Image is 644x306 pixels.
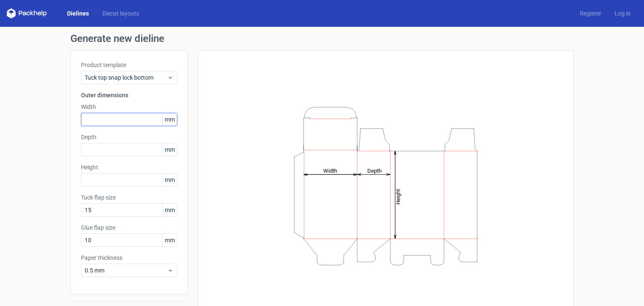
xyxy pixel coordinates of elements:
[81,133,177,141] label: Depth
[60,9,96,18] a: Dielines
[323,167,337,174] tspan: Width
[70,34,574,44] h1: Generate new dieline
[85,266,167,275] span: 0.5 mm
[162,113,177,126] span: mm
[81,91,177,99] h3: Outer dimensions
[81,254,177,262] label: Paper thickness
[162,174,177,186] span: mm
[162,143,177,156] span: mm
[162,204,177,216] span: mm
[162,234,177,246] span: mm
[81,103,177,111] label: Width
[81,193,177,202] label: Tuck flap size
[81,61,177,69] label: Product template
[81,223,177,232] label: Glue flap size
[81,163,177,171] label: Height
[395,189,401,204] tspan: Height
[573,9,608,18] a: Register
[608,9,637,18] a: Log in
[85,73,167,82] span: Tuck top snap lock bottom
[96,9,146,18] a: Diecut layouts
[367,167,382,174] tspan: Depth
